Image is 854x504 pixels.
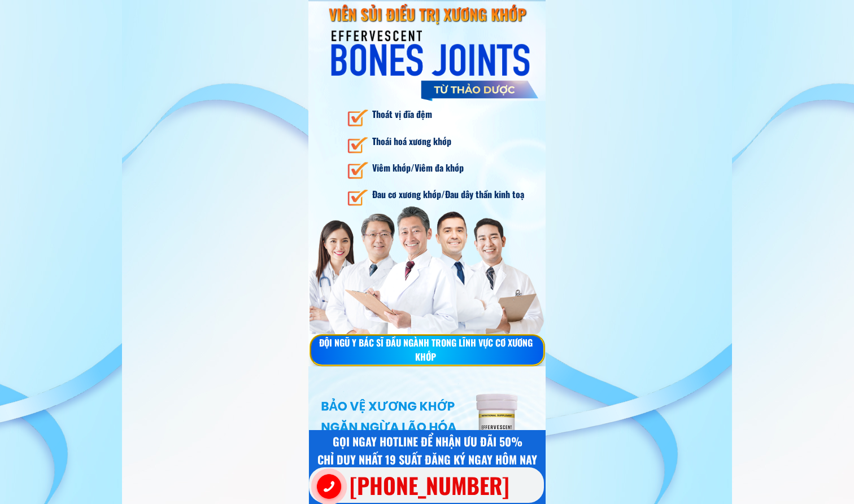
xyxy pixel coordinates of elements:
[295,430,546,504] a: GỌI NGAY HOTLINE ĐỂ NHẬN ƯU ĐÃI 50%CHỈ DUY NHẤT 19 SUẤT ĐĂNG KÝ NGAY HÔM NAY[PHONE_NUMBER]
[316,432,539,468] div: GỌI NGAY HOTLINE ĐỂ NHẬN ƯU ĐÃI 50% CHỈ DUY NHẤT 19 SUẤT ĐĂNG KÝ NGAY HÔM NAY
[315,336,537,365] h3: ĐỘI NGŨ Y BÁC SĨ ĐẦU NGÀNH TRONG LĨNH VỰC CƠ XƯƠNG KHỚP
[372,187,538,202] h3: Đau cơ xương khớp/Đau dây thần kinh toạ
[350,467,533,502] h3: [PHONE_NUMBER]
[312,2,542,27] h3: VIÊN SỦI ĐIỀU TRỊ XƯƠNG KHỚP
[372,134,451,148] span: Thoái hoá xương khớp
[372,107,504,122] h3: Thoát vị đĩa đệm
[372,161,476,176] h3: Viêm khớp/Viêm đa khớp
